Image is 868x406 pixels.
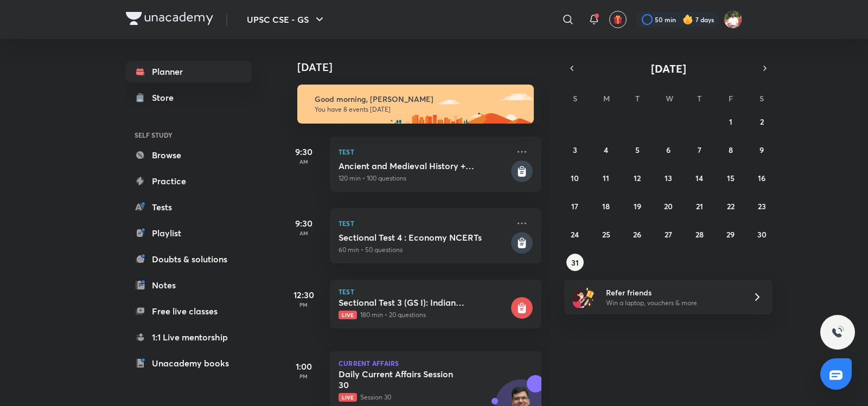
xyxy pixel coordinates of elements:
abbr: Sunday [573,93,577,104]
h5: Sectional Test 4 : Economy NCERTs [339,232,509,243]
button: August 6, 2025 [660,141,677,158]
a: Store [126,87,252,108]
h4: [DATE] [297,61,552,74]
h5: 1:00 [282,360,325,373]
abbr: August 5, 2025 [635,145,640,155]
abbr: August 27, 2025 [665,229,672,240]
img: streak [682,14,693,25]
abbr: August 22, 2025 [727,201,735,211]
button: August 30, 2025 [753,225,770,243]
abbr: August 14, 2025 [695,173,703,183]
button: August 15, 2025 [722,169,739,186]
button: UPSC CSE - GS [240,9,333,30]
abbr: August 2, 2025 [760,117,764,127]
button: August 1, 2025 [722,113,739,130]
a: Company Logo [126,12,213,28]
abbr: August 4, 2025 [604,145,608,155]
h6: Refer friends [606,287,739,298]
p: AM [282,158,325,165]
button: August 8, 2025 [722,141,739,158]
button: August 18, 2025 [597,197,615,215]
abbr: August 15, 2025 [727,173,735,183]
a: Tests [126,196,252,218]
a: Free live classes [126,300,252,322]
abbr: Saturday [759,93,764,104]
abbr: August 23, 2025 [758,201,766,211]
img: Company Logo [126,12,213,25]
button: August 22, 2025 [722,197,739,215]
abbr: Wednesday [666,93,673,104]
button: August 16, 2025 [753,169,770,186]
abbr: August 21, 2025 [696,201,703,211]
h5: Ancient and Medieval History + Current Affairs [339,160,509,171]
a: Unacademy books [126,352,252,374]
div: Store [152,91,180,104]
img: Shashank Soni [724,10,742,29]
p: 120 min • 100 questions [339,173,509,183]
a: Planner [126,61,252,82]
p: You have 8 events [DATE] [315,105,524,114]
a: Practice [126,170,252,192]
abbr: Monday [603,93,610,104]
button: avatar [609,11,627,28]
button: August 11, 2025 [597,169,615,186]
button: August 5, 2025 [629,141,646,158]
button: August 4, 2025 [597,141,615,158]
p: Test [339,217,509,230]
img: avatar [613,15,623,24]
a: Doubts & solutions [126,248,252,270]
abbr: August 7, 2025 [698,145,701,155]
button: August 23, 2025 [753,197,770,215]
a: Notes [126,274,252,296]
abbr: August 1, 2025 [729,117,732,127]
button: August 21, 2025 [691,197,708,215]
img: ttu [831,326,844,339]
abbr: August 26, 2025 [633,229,641,240]
button: August 14, 2025 [691,169,708,186]
h6: SELF STUDY [126,126,252,144]
h5: 12:30 [282,288,325,301]
abbr: August 29, 2025 [726,229,735,240]
button: August 25, 2025 [597,225,615,243]
abbr: Tuesday [635,93,640,104]
abbr: August 12, 2025 [634,173,641,183]
abbr: August 3, 2025 [573,145,577,155]
span: [DATE] [651,61,686,76]
h5: 9:30 [282,145,325,158]
abbr: August 8, 2025 [729,145,733,155]
button: August 24, 2025 [566,225,584,243]
button: August 9, 2025 [753,141,770,158]
img: referral [573,286,595,308]
p: AM [282,230,325,236]
a: Browse [126,144,252,166]
button: August 7, 2025 [691,141,708,158]
button: August 20, 2025 [660,197,677,215]
abbr: August 11, 2025 [603,173,609,183]
button: August 26, 2025 [629,225,646,243]
abbr: August 31, 2025 [571,257,579,268]
abbr: August 9, 2025 [759,145,764,155]
button: August 10, 2025 [566,169,584,186]
abbr: August 24, 2025 [571,229,579,240]
abbr: August 17, 2025 [571,201,578,211]
p: Test [339,145,509,158]
button: August 28, 2025 [691,225,708,243]
abbr: August 19, 2025 [634,201,641,211]
abbr: August 6, 2025 [666,145,671,155]
button: August 29, 2025 [722,225,739,243]
a: Playlist [126,222,252,244]
p: Win a laptop, vouchers & more [606,298,739,308]
abbr: August 30, 2025 [757,229,767,240]
span: Live [339,393,357,402]
p: Current Affairs [339,360,533,366]
p: Session 30 [339,392,509,402]
abbr: August 20, 2025 [664,201,673,211]
h6: Good morning, [PERSON_NAME] [315,94,524,104]
button: August 19, 2025 [629,197,646,215]
button: August 2, 2025 [753,113,770,130]
p: PM [282,301,325,308]
button: August 12, 2025 [629,169,646,186]
abbr: August 18, 2025 [602,201,610,211]
img: morning [297,85,534,124]
p: 180 min • 20 questions [339,310,509,320]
